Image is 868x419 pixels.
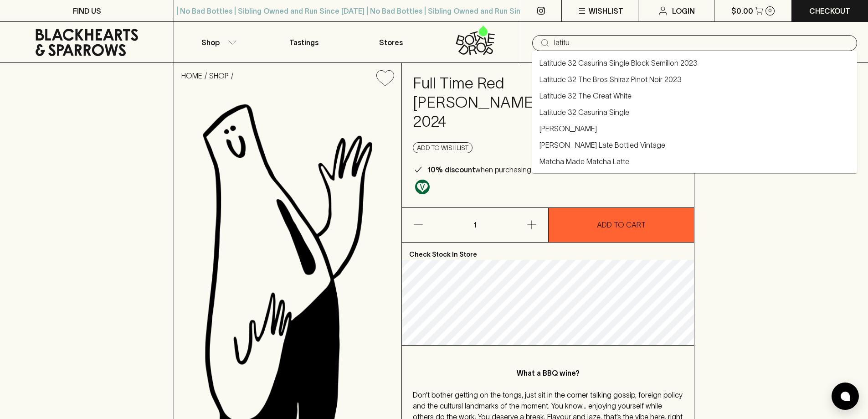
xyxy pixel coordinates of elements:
[415,180,430,194] img: Vegan
[431,367,665,378] p: What a BBQ wine?
[413,142,473,153] button: Add to wishlist
[597,219,646,230] p: ADD TO CART
[589,5,623,16] p: Wishlist
[549,208,694,242] button: ADD TO CART
[413,74,620,131] h4: Full Time Red [PERSON_NAME] Tempranillo 2024
[373,67,398,90] button: Add to wishlist
[209,72,229,80] a: SHOP
[731,5,753,16] p: $0.00
[768,8,772,13] p: 0
[539,74,682,85] a: Latitude 32 The Bros Shiraz Pinot Noir 2023
[402,243,694,260] p: Check Stock In Store
[539,57,698,68] a: Latitude 32 Casurina Single Block Semillon 2023
[539,90,632,101] a: Latitude 32 The Great White
[809,5,850,16] p: Checkout
[539,140,665,150] a: [PERSON_NAME] Late Bottled Vintage
[289,37,318,48] p: Tastings
[539,107,629,118] a: Latitude 32 Casurina Single
[539,156,629,167] a: Matcha Made Matcha Latte
[379,37,403,48] p: Stores
[427,166,475,174] b: 10% discount
[427,164,589,175] p: when purchasing 6 or more bottles
[348,22,434,62] a: Stores
[464,208,486,242] p: 1
[672,5,695,16] p: Login
[261,22,347,62] a: Tastings
[554,36,850,50] input: Try "Pinot noir"
[841,392,850,401] img: bubble-icon
[73,5,101,16] p: FIND US
[174,22,261,62] button: Shop
[539,123,597,134] a: [PERSON_NAME]
[181,72,202,80] a: HOME
[413,177,432,197] a: Made without the use of any animal products.
[201,37,220,48] p: Shop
